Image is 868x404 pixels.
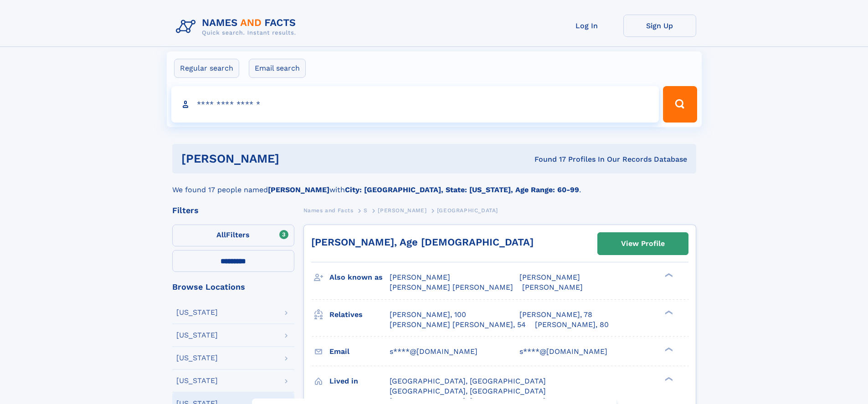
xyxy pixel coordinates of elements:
[663,346,673,352] div: ❯
[663,309,673,315] div: ❯
[172,283,294,291] div: Browse Locations
[378,205,426,216] a: [PERSON_NAME]
[172,206,294,215] div: Filters
[598,233,688,255] a: View Profile
[216,230,226,239] span: All
[663,272,673,278] div: ❯
[176,309,218,316] div: [US_STATE]
[663,376,673,382] div: ❯
[329,373,390,389] h3: Lived in
[390,273,450,281] span: [PERSON_NAME]
[329,270,390,285] h3: Also known as
[345,185,579,194] b: City: [GEOGRAPHIC_DATA], State: [US_STATE], Age Range: 60-99
[407,154,687,164] div: Found 17 Profiles In Our Records Database
[311,236,534,248] a: [PERSON_NAME], Age [DEMOGRAPHIC_DATA]
[176,377,218,384] div: [US_STATE]
[390,283,513,291] span: [PERSON_NAME] [PERSON_NAME]
[176,332,218,339] div: [US_STATE]
[437,207,498,214] span: [GEOGRAPHIC_DATA]
[181,153,407,164] h1: [PERSON_NAME]
[268,185,329,194] b: [PERSON_NAME]
[519,273,580,281] span: [PERSON_NAME]
[390,320,526,330] a: [PERSON_NAME] [PERSON_NAME], 54
[303,205,354,216] a: Names and Facts
[176,354,218,362] div: [US_STATE]
[172,174,696,195] div: We found 17 people named with .
[364,205,368,216] a: S
[522,283,583,291] span: [PERSON_NAME]
[364,207,368,214] span: S
[519,310,592,320] a: [PERSON_NAME], 78
[249,59,306,78] label: Email search
[663,86,697,123] button: Search Button
[623,15,696,37] a: Sign Up
[621,233,665,254] div: View Profile
[535,320,609,330] a: [PERSON_NAME], 80
[329,307,390,322] h3: Relatives
[390,377,546,385] span: [GEOGRAPHIC_DATA], [GEOGRAPHIC_DATA]
[390,310,466,320] a: [PERSON_NAME], 100
[174,59,239,78] label: Regular search
[550,15,623,37] a: Log In
[378,207,426,214] span: [PERSON_NAME]
[172,15,303,39] img: Logo Names and Facts
[171,86,659,123] input: search input
[329,344,390,359] h3: Email
[390,387,546,395] span: [GEOGRAPHIC_DATA], [GEOGRAPHIC_DATA]
[172,225,294,246] label: Filters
